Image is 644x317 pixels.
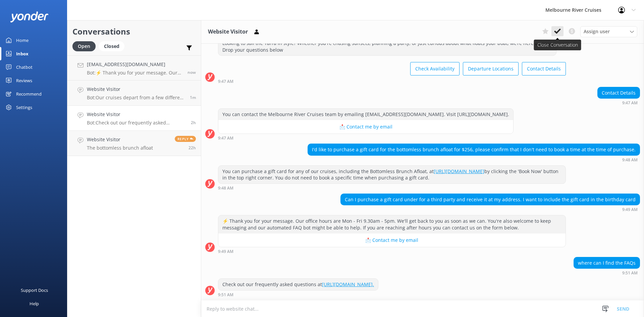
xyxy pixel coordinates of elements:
[218,279,378,290] div: Check out our frequently asked questions at
[218,166,566,183] div: You can purchase a gift card for any of our cruises, including the Bottomless Brunch Afloat, at b...
[67,106,201,131] a: Website VisitorBot:Check out our frequently asked questions at [URL][DOMAIN_NAME].2h
[208,28,248,36] h3: Website Visitor
[190,95,196,100] span: Sep 18 2025 11:56am (UTC +10:00) Australia/Sydney
[218,250,233,254] strong: 9:49 AM
[218,120,513,134] button: 📩 Contact me by email
[16,87,42,101] div: Recommend
[598,87,640,99] div: Contact Details
[189,145,196,151] span: Sep 17 2025 01:54pm (UTC +10:00) Australia/Sydney
[434,168,484,174] a: [URL][DOMAIN_NAME]
[218,293,233,297] strong: 9:51 AM
[87,136,153,143] h4: Website Visitor
[218,79,566,84] div: Sep 18 2025 09:47am (UTC +10:00) Australia/Sydney
[463,62,519,75] button: Departure Locations
[218,249,566,254] div: Sep 18 2025 09:49am (UTC +10:00) Australia/Sydney
[622,101,638,105] strong: 9:47 AM
[21,283,48,297] div: Support Docs
[87,111,186,118] h4: Website Visitor
[218,215,566,233] div: ⚡ Thank you for your message. Our office hours are Mon - Fri 9.30am - 5pm. We'll get back to you ...
[187,69,196,75] span: Sep 18 2025 11:57am (UTC +10:00) Australia/Sydney
[16,60,33,74] div: Chatbot
[574,257,640,269] div: where can I find the FAQs
[16,34,29,47] div: Home
[218,109,513,120] div: You can contact the Melbourne River Cruises team by emailing [EMAIL_ADDRESS][DOMAIN_NAME]. Visit ...
[87,86,185,93] h4: Website Visitor
[10,11,49,22] img: yonder-white-logo.png
[340,207,640,212] div: Sep 18 2025 09:49am (UTC +10:00) Australia/Sydney
[72,25,196,38] h2: Conversations
[410,62,460,75] button: Check Availability
[597,100,640,105] div: Sep 18 2025 09:47am (UTC +10:00) Australia/Sydney
[87,145,153,151] p: The bottomless brunch afloat
[191,120,196,125] span: Sep 18 2025 09:51am (UTC +10:00) Australia/Sydney
[72,42,99,50] a: Open
[218,80,233,84] strong: 9:47 AM
[308,157,640,162] div: Sep 18 2025 09:48am (UTC +10:00) Australia/Sydney
[67,81,201,106] a: Website VisitorBot:Our cruises depart from a few different locations along [GEOGRAPHIC_DATA] and ...
[218,233,566,247] button: 📩 Contact me by email
[30,297,39,310] div: Help
[87,95,185,101] p: Bot: Our cruises depart from a few different locations along [GEOGRAPHIC_DATA] and Federation [GE...
[99,42,128,50] a: Closed
[16,47,29,60] div: Inbox
[175,136,196,142] span: Reply
[622,208,638,212] strong: 9:49 AM
[218,136,514,140] div: Sep 18 2025 09:47am (UTC +10:00) Australia/Sydney
[72,41,96,51] div: Open
[87,61,182,68] h4: [EMAIL_ADDRESS][DOMAIN_NAME]
[574,270,640,275] div: Sep 18 2025 09:51am (UTC +10:00) Australia/Sydney
[67,131,201,156] a: Website VisitorThe bottomless brunch afloatReply22h
[87,70,182,76] p: Bot: ⚡ Thank you for your message. Our office hours are Mon - Fri 9.30am - 5pm. We'll get back to...
[584,28,610,35] span: Assign user
[341,194,640,205] div: Can I purchase a gift card under for a third party and receive it at my address. I want to includ...
[308,144,640,155] div: I'd like to purchase a gift card for the bottomless brunch afloat for $256, please confirm that I...
[580,26,637,37] div: Assign User
[67,55,201,81] a: [EMAIL_ADDRESS][DOMAIN_NAME]Bot:⚡ Thank you for your message. Our office hours are Mon - Fri 9.30...
[622,158,638,162] strong: 9:48 AM
[218,292,378,297] div: Sep 18 2025 09:51am (UTC +10:00) Australia/Sydney
[322,281,374,287] a: [URL][DOMAIN_NAME].
[87,120,186,126] p: Bot: Check out our frequently asked questions at [URL][DOMAIN_NAME].
[218,186,566,190] div: Sep 18 2025 09:48am (UTC +10:00) Australia/Sydney
[218,136,233,140] strong: 9:47 AM
[218,186,233,190] strong: 9:48 AM
[522,62,566,75] button: Contact Details
[16,101,32,114] div: Settings
[99,41,124,51] div: Closed
[16,74,32,87] div: Reviews
[622,271,638,275] strong: 9:51 AM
